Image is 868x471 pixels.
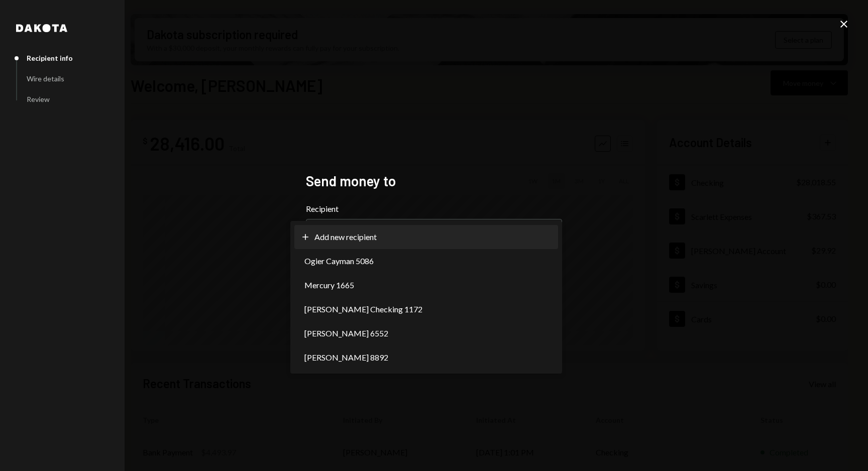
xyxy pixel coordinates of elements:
span: [PERSON_NAME] Checking 1172 [304,303,422,315]
div: Wire details [27,74,64,83]
span: [PERSON_NAME] 6552 [304,327,388,339]
h2: Send money to [306,171,562,191]
span: Mercury 1665 [304,279,354,291]
span: Add new recipient [314,231,377,243]
span: Ogier Cayman 5086 [304,255,374,267]
label: Recipient [306,203,562,215]
div: Review [27,95,50,103]
div: Recipient info [27,54,73,62]
button: Recipient [306,219,562,247]
span: [PERSON_NAME] 8892 [304,351,388,364]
